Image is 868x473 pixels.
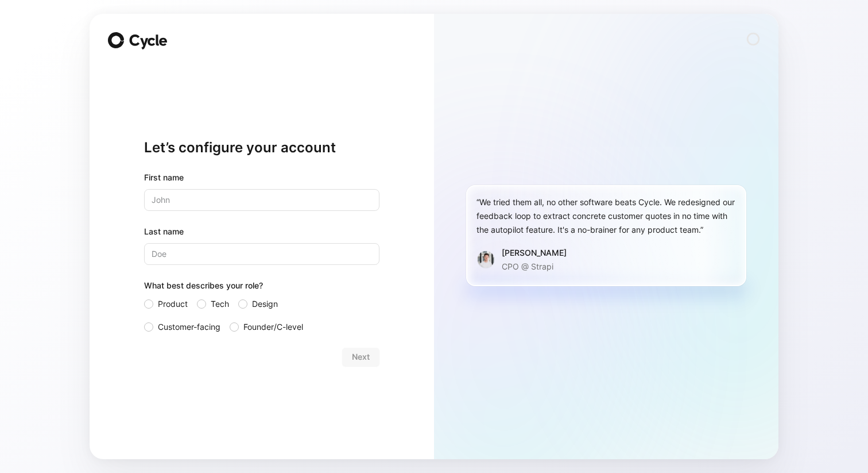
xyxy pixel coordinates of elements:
input: Doe [144,243,379,265]
div: What best describes your role? [144,279,379,297]
span: Tech [211,297,229,311]
span: Customer-facing [158,320,220,334]
span: Founder/C-level [243,320,303,334]
div: First name [144,171,379,184]
label: Last name [144,225,379,239]
div: [PERSON_NAME] [502,246,567,260]
input: John [144,189,379,211]
span: Design [252,297,278,311]
span: Product [158,297,188,311]
h1: Let’s configure your account [144,139,379,157]
p: CPO @ Strapi [502,260,567,274]
div: “We tried them all, no other software beats Cycle. We redesigned our feedback loop to extract con... [476,195,736,237]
